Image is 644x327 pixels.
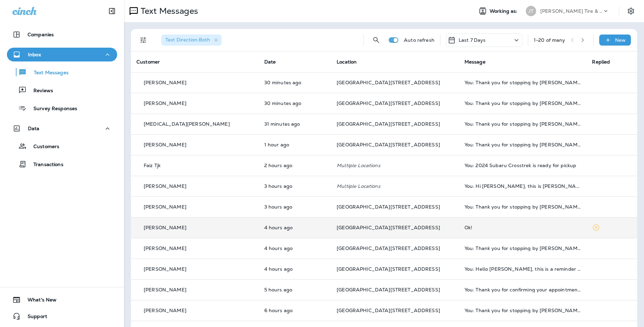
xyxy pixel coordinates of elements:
p: Reviews [27,88,53,94]
p: [PERSON_NAME] [144,225,186,230]
button: Data [7,122,117,135]
p: [PERSON_NAME] [144,204,186,210]
span: Date [264,59,276,65]
div: JT [526,6,536,16]
div: You: Thank you for stopping by Jensen Tire & Auto - South 144th Street. Please take 30 seconds to... [464,246,581,251]
span: Message [464,59,485,65]
span: [GEOGRAPHIC_DATA][STREET_ADDRESS] [337,100,440,106]
span: Working as: [490,8,519,14]
p: Auto refresh [404,37,435,43]
span: Text Direction : Both [165,37,210,43]
button: Customers [7,139,117,153]
p: [PERSON_NAME] [144,287,186,292]
span: [GEOGRAPHIC_DATA][STREET_ADDRESS] [337,266,440,272]
span: [GEOGRAPHIC_DATA][STREET_ADDRESS] [337,79,440,86]
span: [GEOGRAPHIC_DATA][STREET_ADDRESS] [337,287,440,293]
p: Sep 30, 2025 12:58 PM [264,142,326,147]
div: You: Hi Tony, this is Jeremy at Jensen Tire in Millard. I got a call from Matt at Gerber Collisio... [464,183,581,189]
p: Sep 30, 2025 09:47 AM [264,266,326,272]
p: [PERSON_NAME] [144,100,186,106]
div: You: Hello Michael, this is a reminder of your scheduled appointment set for 10/01/2025 10:00 AM ... [464,266,581,272]
button: Transactions [7,157,117,171]
button: Filters [136,33,150,47]
span: What's New [21,297,57,305]
div: 1 - 20 of many [534,37,565,43]
button: Search Messages [369,33,383,47]
span: [GEOGRAPHIC_DATA][STREET_ADDRESS] [337,245,440,251]
p: Sep 30, 2025 01:58 PM [264,121,326,127]
p: Transactions [27,162,63,168]
p: Sep 30, 2025 11:27 AM [264,183,326,189]
span: Support [21,314,47,322]
p: Customers [27,144,59,150]
p: Sep 30, 2025 11:00 AM [264,204,326,210]
p: New [615,37,626,43]
button: Support [7,309,117,323]
p: Text Messages [138,6,198,16]
div: You: Thank you for stopping by Jensen Tire & Auto - South 144th Street. Please take 30 seconds to... [464,100,581,106]
p: [PERSON_NAME] [144,183,186,189]
p: Inbox [28,52,41,57]
span: [GEOGRAPHIC_DATA][STREET_ADDRESS] [337,121,440,127]
span: [GEOGRAPHIC_DATA][STREET_ADDRESS] [337,224,440,231]
p: [PERSON_NAME] [144,142,186,147]
p: [MEDICAL_DATA][PERSON_NAME] [144,121,230,127]
p: Faiz Tjk [144,163,161,168]
div: You: Thank you for stopping by Jensen Tire & Auto - South 144th Street. Please take 30 seconds to... [464,142,581,147]
p: Last 7 Days [459,37,486,43]
p: Sep 30, 2025 09:06 AM [264,287,326,292]
p: Sep 30, 2025 01:59 PM [264,100,326,106]
p: Sep 30, 2025 10:08 AM [264,225,326,230]
div: You: Thank you for stopping by Jensen Tire & Auto - South 144th Street. Please take 30 seconds to... [464,121,581,127]
button: Inbox [7,48,117,61]
p: Sep 30, 2025 08:04 AM [264,308,326,313]
p: [PERSON_NAME] [144,80,186,85]
div: You: 2024 Subaru Crosstrek is ready for pickup [464,163,581,168]
p: Sep 30, 2025 12:02 PM [264,163,326,168]
p: Multiple Locations [337,183,453,189]
p: [PERSON_NAME] [144,246,186,251]
p: [PERSON_NAME] [144,308,186,313]
div: Text Direction:Both [161,35,222,46]
div: You: Thank you for stopping by Jensen Tire & Auto - South 144th Street. Please take 30 seconds to... [464,308,581,313]
p: Data [28,126,40,131]
button: Reviews [7,83,117,97]
div: You: Thank you for stopping by Jensen Tire & Auto - South 144th Street. Please take 30 seconds to... [464,80,581,85]
span: [GEOGRAPHIC_DATA][STREET_ADDRESS] [337,142,440,148]
span: Replied [592,59,610,65]
button: Text Messages [7,65,117,79]
button: Settings [625,5,637,17]
p: [PERSON_NAME] [144,266,186,272]
span: [GEOGRAPHIC_DATA][STREET_ADDRESS] [337,307,440,314]
button: Collapse Sidebar [102,4,122,18]
p: [PERSON_NAME] Tire & Auto [540,8,602,14]
p: Survey Responses [27,106,77,112]
button: What's New [7,293,117,307]
span: [GEOGRAPHIC_DATA][STREET_ADDRESS] [337,204,440,210]
p: Sep 30, 2025 01:59 PM [264,80,326,85]
p: Multiple Locations [337,163,453,168]
p: Text Messages [27,70,69,76]
button: Companies [7,28,117,41]
span: Customer [136,59,160,65]
p: Sep 30, 2025 09:58 AM [264,246,326,251]
div: Ok! [464,225,581,230]
div: You: Thank you for stopping by Jensen Tire & Auto - South 144th Street. Please take 30 seconds to... [464,204,581,210]
p: Companies [28,32,54,37]
span: Location [337,59,357,65]
div: You: Thank you for confirming your appointment scheduled for 10/01/2025 9:00 AM with South 144th ... [464,287,581,292]
button: Survey Responses [7,101,117,115]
